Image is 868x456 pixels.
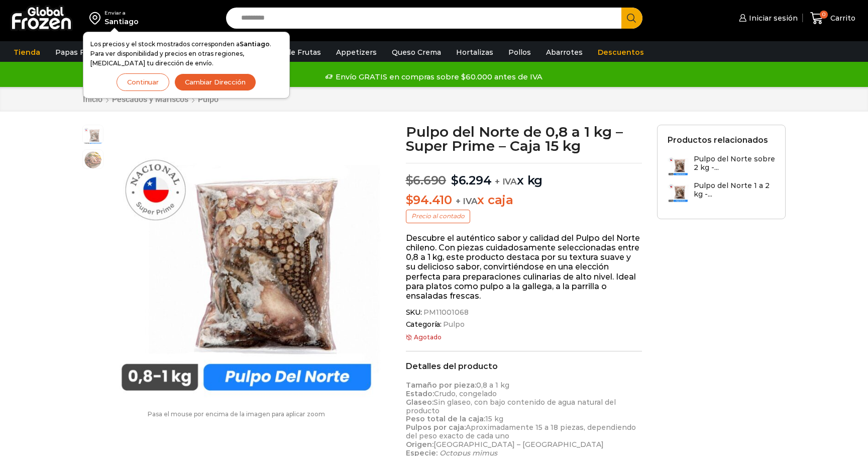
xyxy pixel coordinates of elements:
a: Pulpo [197,95,219,104]
span: $ [406,193,413,207]
strong: Pulpos por caja: [406,423,466,432]
h1: Pulpo del Norte de 0,8 a 1 kg – Super Prime – Caja 15 kg [406,125,642,153]
a: Descuentos [593,43,649,62]
a: Pulpo del Norte sobre 2 kg -... [668,155,775,176]
strong: Tamaño por pieza: [406,381,476,390]
h2: Productos relacionados [668,135,768,145]
h3: Pulpo del Norte 1 a 2 kg -... [694,181,775,199]
a: Queso Crema [387,43,446,62]
span: 0 [820,11,828,19]
p: Pasa el mouse por encima de la imagen para aplicar zoom [82,411,391,418]
a: Pescados y Mariscos [112,95,189,104]
a: Tienda [9,43,45,62]
div: 1 / 2 [108,125,384,401]
span: super-prime-0,8 [83,125,103,145]
strong: Estado: [406,389,434,398]
a: Pulpa de Frutas [258,43,326,62]
span: Categoría: [406,320,642,329]
span: $ [451,173,459,188]
a: Papas Fritas [50,43,106,62]
a: Pollos [503,43,536,62]
a: Pulpo [442,320,464,329]
p: x kg [406,163,642,188]
h3: Pulpo del Norte sobre 2 kg -... [694,155,775,172]
span: pulpo [83,150,103,170]
a: Hortalizas [451,43,498,62]
img: address-field-icon.svg [89,10,104,27]
p: x caja [406,193,642,208]
div: Enviar a [104,10,139,17]
strong: Peso total de la caja: [406,414,485,423]
strong: Glaseo: [406,398,433,407]
a: Abarrotes [541,43,588,62]
span: SKU: [406,308,642,317]
span: PM11001068 [422,308,469,317]
strong: Origen: [406,440,433,449]
a: Appetizers [331,43,382,62]
button: Cambiar Dirección [174,73,256,91]
img: super-prime-0,8 [108,125,384,401]
strong: Santiago [240,40,270,48]
nav: Breadcrumb [82,95,219,104]
button: Search button [621,8,642,29]
span: + IVA [495,176,517,187]
span: Iniciar sesión [746,13,798,23]
bdi: 6.690 [406,173,447,188]
span: + IVA [456,196,478,206]
div: Santiago [104,17,139,27]
p: Precio al contado [406,210,470,223]
a: 0 Carrito [808,7,858,30]
a: Pulpo del Norte 1 a 2 kg -... [668,181,775,203]
span: $ [406,173,413,188]
h2: Detalles del producto [406,361,642,371]
p: Agotado [406,334,642,341]
p: Descubre el auténtico sabor y calidad del Pulpo del Norte chileno. Con piezas cuidadosamente sele... [406,233,642,301]
a: Inicio [82,95,103,104]
bdi: 6.294 [451,173,492,188]
a: Iniciar sesión [736,8,798,28]
bdi: 94.410 [406,193,452,207]
span: Carrito [828,13,855,23]
p: Los precios y el stock mostrados corresponden a . Para ver disponibilidad y precios en otras regi... [90,39,282,68]
button: Continuar [117,73,169,91]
